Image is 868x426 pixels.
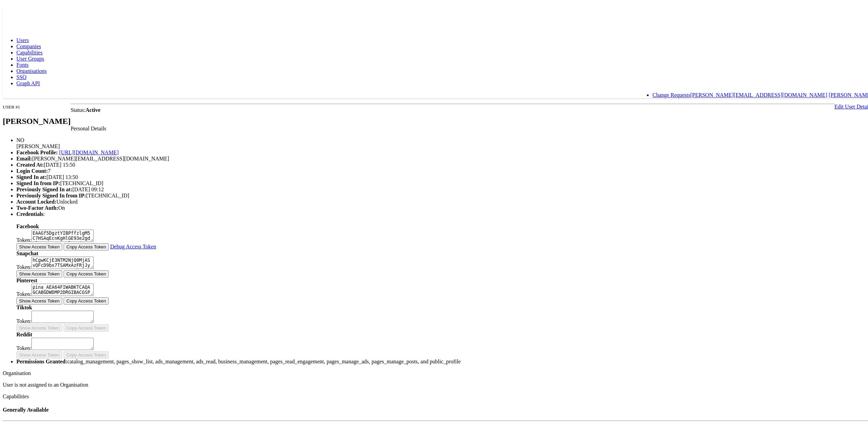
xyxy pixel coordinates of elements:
[16,209,43,215] b: Credentials
[16,296,62,303] button: Show Access Token
[16,66,47,72] a: Organisations
[16,60,29,66] a: Fonts
[16,160,44,166] b: Created At:
[16,350,62,357] button: Show Access Token
[110,242,156,248] a: Debug Access Token
[16,197,56,203] b: Account Locked:
[16,166,48,172] b: Login Count:
[16,242,62,249] button: Show Access Token
[64,269,109,276] button: Copy Access Token
[85,105,100,111] b: Active
[16,54,44,60] a: User Groups
[16,154,32,160] b: Email:
[64,296,109,303] button: Copy Access Token
[16,191,86,197] b: Previously Signed In from IP:
[16,276,37,282] b: Pinterest
[690,90,827,96] a: [PERSON_NAME][EMAIL_ADDRESS][DOMAIN_NAME]
[16,79,40,85] a: Graph API
[64,323,109,330] button: Copy Access Token
[16,48,42,54] a: Capabilities
[16,172,46,178] b: Signed In at:
[16,330,32,336] b: Reddit
[652,90,690,96] a: Change Requests
[16,222,39,228] b: Facebook
[64,350,109,357] button: Copy Access Token
[16,73,26,78] a: SSO
[16,303,32,309] b: Tiktok
[3,103,20,108] small: USER #1
[16,203,58,209] b: Two-Factor Auth:
[16,179,60,184] b: Signed In from IP:
[31,228,94,240] textarea: EAAGf5DgztYIBPffzlgM5C7HSAqEcnKgHlGE93e2gdTlzCRu0Mz1TA9lAyyjpR6R6ZCOOAY6OSMXxPCmbf03uuhUAc7MHc4YL...
[64,242,109,249] button: Copy Access Token
[31,282,94,294] textarea: pina_AEA64FIWABKTCAQAGCABGDWDMP2DRGIBACGSP7DXIRRL4LMCZQ4XQSDIHJYQSFLXLS4A6N2LKLZBPACRXAAG26WEI62I...
[16,148,58,154] b: Facebook Profile:
[16,323,62,330] button: Show Access Token
[59,148,119,154] a: [URL][DOMAIN_NAME]
[16,42,41,48] a: Companies
[16,249,38,255] b: Snapchat
[16,36,29,41] a: Users
[3,115,71,124] h2: [PERSON_NAME]
[16,185,72,191] b: Previously Signed In at:
[16,269,62,276] button: Show Access Token
[16,357,67,363] b: Permissions Granted:
[31,255,94,267] textarea: hCgwKCjE3NTM2NjQ0MjASvQFcD9bx7TSAMxAzFRjJyVTDXcGAGXMCxU876hBPrpZqNmG7K3KVIZiRwTb1wh1iW3cqzoPgtxLI...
